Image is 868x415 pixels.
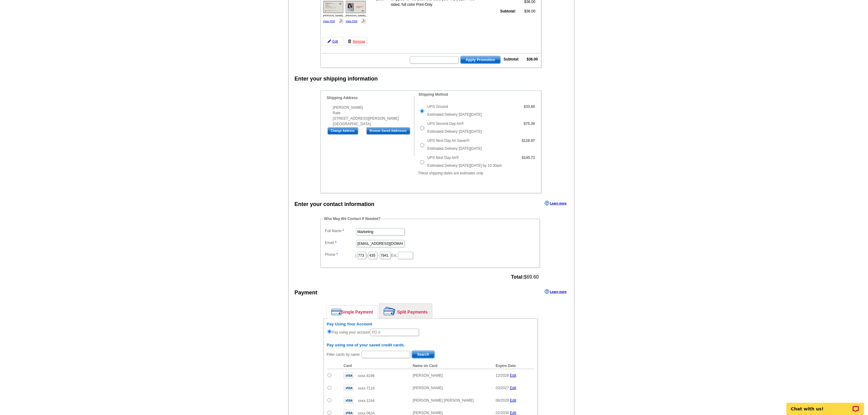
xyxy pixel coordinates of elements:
[413,411,443,415] span: [PERSON_NAME]
[511,274,524,280] strong: Total:
[346,1,366,13] img: small-thumb.jpg
[361,19,366,23] img: pdf_logo.png
[517,8,536,14] td: $36.00
[410,363,493,369] th: Name on Card
[324,216,381,221] legend: Who May We Contact If Needed?
[327,352,360,357] label: Filter cards by name
[323,14,345,17] span: [PERSON_NAME]...
[325,240,355,245] label: Email
[418,92,449,97] legend: Shipping Method
[323,20,335,23] a: View PDF
[346,20,358,23] a: View PDF
[496,373,509,378] span: 12/2028
[331,309,341,315] img: single-payment.png
[500,9,516,13] strong: Subtotal:
[339,19,343,23] img: pdf_logo.png
[344,385,354,391] img: visa.gif
[527,57,538,61] strong: $36.00
[346,14,368,17] span: [PERSON_NAME]...
[328,39,331,43] img: pencil-icon.gif
[413,386,443,390] span: [PERSON_NAME]
[427,155,459,160] label: UPS Next Day Air®
[510,398,516,403] a: Edit
[413,373,443,378] span: [PERSON_NAME]
[493,363,534,369] th: Expire Date
[325,252,355,257] label: Phone
[524,105,535,109] strong: $33.60
[358,399,375,403] span: xxxx-1244
[327,343,534,348] h6: Pay using one of your saved credit cards.
[427,121,464,126] label: UPS Second Day Air®
[522,156,535,160] strong: $140.73
[783,396,868,415] iframe: LiveChat chat widget
[496,386,509,390] span: 03/2027
[510,373,516,378] a: Edit
[324,250,537,260] dd: ( ) - Ext.
[427,104,448,109] label: UPS Ground
[427,129,482,134] span: Estimated Delivery [DATE][DATE]
[412,351,435,358] button: Search
[545,201,567,206] a: Learn more
[545,289,567,294] a: Learn more
[412,351,434,358] span: Search
[341,363,410,369] th: Card
[327,322,534,327] h6: Pay Using Your Account
[504,57,520,61] strong: Subtotal:
[295,289,317,297] div: Payment
[427,112,482,117] span: Estimated Delivery [DATE][DATE]
[327,96,414,100] h4: Shipping Address
[427,138,469,143] label: UPS Next Day Air Saver®
[323,1,343,13] img: small-thumb.jpg
[427,146,482,151] span: Estimated Delivery [DATE][DATE]
[344,372,354,379] img: visa.gif
[328,127,358,135] input: Change Address
[358,374,375,378] span: xxxx-4196
[322,37,344,46] a: Edit
[358,386,375,390] span: xxxx-7118
[346,37,367,46] a: Remove
[348,39,352,43] img: trashcan-icon.gif
[510,411,516,415] a: Edit
[524,122,535,126] strong: $75.39
[496,411,509,415] span: 02/2030
[327,105,414,127] div: [PERSON_NAME] Rate [STREET_ADDRESS][PERSON_NAME] [GEOGRAPHIC_DATA]
[327,306,378,318] a: Single Payment
[496,398,509,403] span: 06/2028
[418,171,484,175] em: These shipping dates are estimates only.
[427,163,502,168] span: Estimated Delivery [DATE][DATE] by 10:30am
[511,274,539,280] span: $69.60
[461,56,500,63] span: Apply Promotion
[370,329,419,336] input: PO #:
[295,75,378,83] div: Enter your shipping information
[325,228,355,234] label: Full Name
[460,56,501,64] button: Apply Promotion
[366,127,410,135] input: Browse Saved Addresses
[295,200,375,208] div: Enter your contact information
[510,386,516,390] a: Edit
[522,139,535,143] strong: $128.97
[384,307,396,315] img: split-payment.png
[379,304,432,318] a: Split Payments
[344,397,354,403] img: visa.gif
[327,322,534,337] div: Pay using your account
[413,398,474,403] span: [PERSON_NAME] [PERSON_NAME]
